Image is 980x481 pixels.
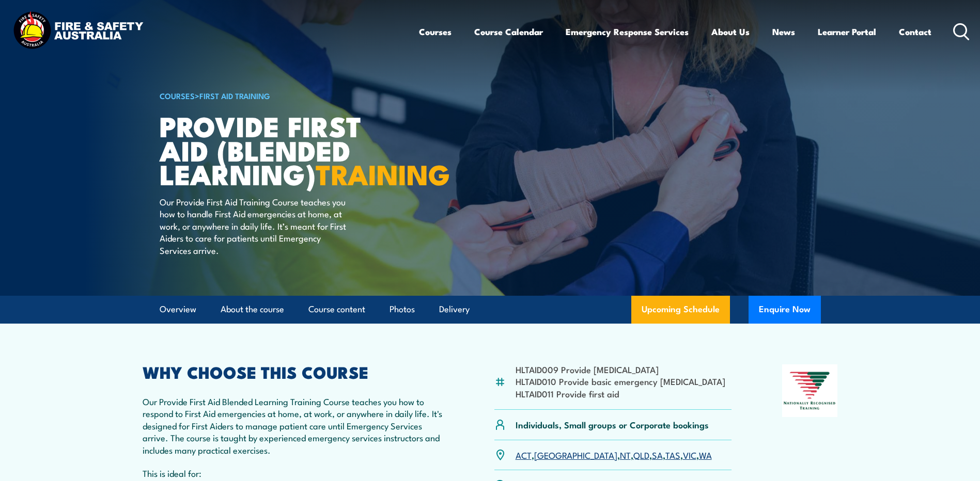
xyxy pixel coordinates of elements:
a: About Us [711,18,750,45]
p: This is ideal for: [143,467,444,479]
strong: TRAINING [316,152,450,195]
a: Delivery [439,296,470,323]
a: Upcoming Schedule [631,296,730,324]
a: Photos [390,296,415,323]
p: Individuals, Small groups or Corporate bookings [516,419,709,430]
p: Our Provide First Aid Training Course teaches you how to handle First Aid emergencies at home, at... [160,196,348,256]
a: Emergency Response Services [566,18,689,45]
a: Course Calendar [474,18,543,45]
p: , , , , , , , [516,449,712,461]
a: QLD [633,448,649,461]
li: HLTAID009 Provide [MEDICAL_DATA] [516,363,725,375]
a: News [772,18,795,45]
a: SA [652,448,663,461]
a: Course content [308,296,365,323]
a: Overview [160,296,196,323]
a: About the course [221,296,284,323]
a: Contact [899,18,931,45]
h6: > [160,89,415,102]
a: COURSES [160,90,195,101]
a: Courses [419,18,452,45]
h1: Provide First Aid (Blended Learning) [160,114,415,186]
a: VIC [683,448,696,461]
button: Enquire Now [749,296,821,324]
li: HLTAID010 Provide basic emergency [MEDICAL_DATA] [516,375,725,387]
a: ACT [516,448,532,461]
h2: WHY CHOOSE THIS COURSE [143,364,444,379]
a: First Aid Training [199,90,270,101]
a: Learner Portal [818,18,876,45]
img: Nationally Recognised Training logo. [782,364,838,417]
a: WA [699,448,712,461]
li: HLTAID011 Provide first aid [516,388,725,399]
a: NT [620,448,631,461]
p: Our Provide First Aid Blended Learning Training Course teaches you how to respond to First Aid em... [143,395,444,456]
a: [GEOGRAPHIC_DATA] [534,448,617,461]
a: TAS [665,448,680,461]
